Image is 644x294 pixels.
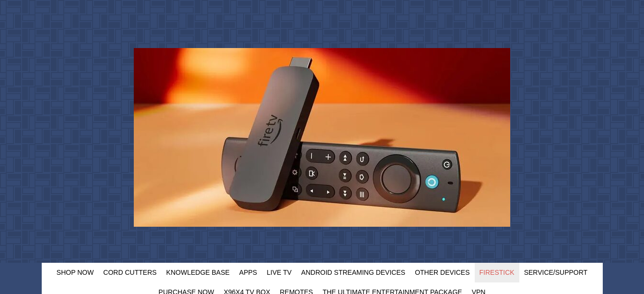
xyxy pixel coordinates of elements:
span: Cord Cutters [103,269,156,276]
a: Live TV [262,263,296,282]
a: Apps [234,263,262,282]
span: Knowledge Base [166,269,230,276]
span: Android Streaming Devices [301,269,405,276]
a: Shop Now [52,263,99,282]
span: Shop Now [57,269,94,276]
img: header photo [134,48,510,227]
span: Apps [239,269,257,276]
span: Other Devices [415,269,469,276]
span: Live TV [267,269,292,276]
a: FireStick [475,263,519,282]
span: FireStick [480,269,515,276]
a: Other Devices [410,263,474,282]
span: Service/Support [524,269,588,276]
a: Android Streaming Devices [296,263,410,282]
a: Service/Support [519,263,593,282]
a: Knowledge Base [162,263,234,282]
a: Cord Cutters [98,263,161,282]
